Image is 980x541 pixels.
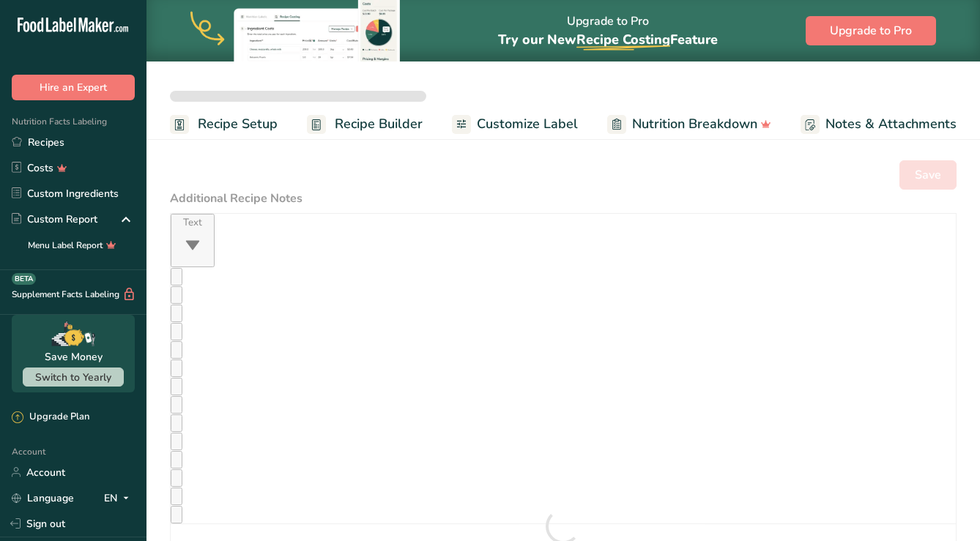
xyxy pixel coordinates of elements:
[607,108,771,141] a: Nutrition Breakdown
[198,114,278,134] span: Recipe Setup
[576,31,670,48] span: Recipe Costing
[498,1,718,61] div: Upgrade to Pro
[452,108,578,141] a: Customize Label
[477,114,578,134] span: Customize Label
[801,108,957,141] a: Notes & Attachments
[12,410,89,425] div: Upgrade Plan
[170,108,278,141] a: Recipe Setup
[498,31,718,48] span: Try our New Feature
[830,22,912,40] span: Upgrade to Pro
[307,108,423,141] a: Recipe Builder
[12,485,74,511] a: Language
[23,367,124,387] button: Switch to Yearly
[104,489,135,507] div: EN
[45,349,103,365] div: Save Money
[806,16,936,45] button: Upgrade to Pro
[825,114,957,134] span: Notes & Attachments
[335,114,423,134] span: Recipe Builder
[35,370,111,384] span: Switch to Yearly
[12,212,97,227] div: Custom Report
[632,114,757,134] span: Nutrition Breakdown
[12,75,135,100] button: Hire an Expert
[12,273,36,285] div: BETA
